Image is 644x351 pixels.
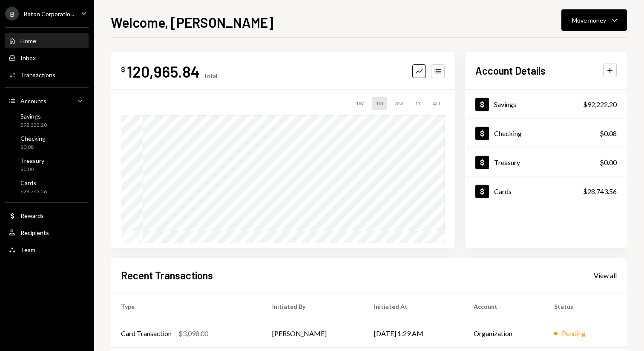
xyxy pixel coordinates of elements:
[20,97,46,104] div: Accounts
[561,9,627,31] button: Move money
[5,50,89,65] a: Inbox
[600,128,617,139] div: $0.08
[203,72,217,79] div: Total
[5,93,89,108] a: Accounts
[544,293,627,320] th: Status
[20,122,47,129] div: $92,222.20
[111,14,273,31] h1: Welcome, [PERSON_NAME]
[262,293,364,320] th: Initiated By
[20,37,36,44] div: Home
[600,157,617,168] div: $0.00
[20,144,46,151] div: $0.08
[5,67,89,82] a: Transactions
[475,64,546,78] h2: Account Details
[465,177,627,206] a: Cards$28,743.56
[463,320,544,347] td: Organization
[20,229,49,236] div: Recipients
[5,33,89,48] a: Home
[494,158,520,166] div: Treasury
[5,225,89,240] a: Recipients
[594,270,617,280] a: View all
[392,97,406,110] div: 3M
[127,62,200,81] div: 120,965.84
[20,212,44,219] div: Rewards
[583,99,617,110] div: $92,222.20
[372,97,387,110] div: 1M
[562,328,586,339] div: Pending
[5,177,89,197] a: Cards$28,743.56
[20,179,47,186] div: Cards
[20,135,46,142] div: Checking
[364,320,463,347] td: [DATE] 1:29 AM
[24,10,74,17] div: Baton Corporatio...
[572,16,606,25] div: Move money
[5,208,89,223] a: Rewards
[594,271,617,280] div: View all
[20,188,47,195] div: $28,743.56
[429,97,445,110] div: ALL
[5,154,89,175] a: Treasury$0.00
[121,328,172,339] div: Card Transaction
[5,242,89,257] a: Team
[364,293,463,320] th: Initiated At
[178,328,208,339] div: $3,098.00
[20,54,36,61] div: Inbox
[121,65,125,74] div: $
[465,148,627,177] a: Treasury$0.00
[494,100,516,108] div: Savings
[20,71,55,78] div: Transactions
[20,166,44,173] div: $0.00
[5,110,89,131] a: Savings$92,222.20
[20,113,47,120] div: Savings
[20,157,44,164] div: Treasury
[121,268,213,282] h2: Recent Transactions
[465,90,627,119] a: Savings$92,222.20
[411,97,424,110] div: 1Y
[494,129,522,137] div: Checking
[463,293,544,320] th: Account
[352,97,367,110] div: 1W
[5,132,89,153] a: Checking$0.08
[465,119,627,148] a: Checking$0.08
[262,320,364,347] td: [PERSON_NAME]
[5,7,19,20] div: B
[583,186,617,197] div: $28,743.56
[494,187,512,195] div: Cards
[111,293,262,320] th: Type
[20,246,35,253] div: Team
